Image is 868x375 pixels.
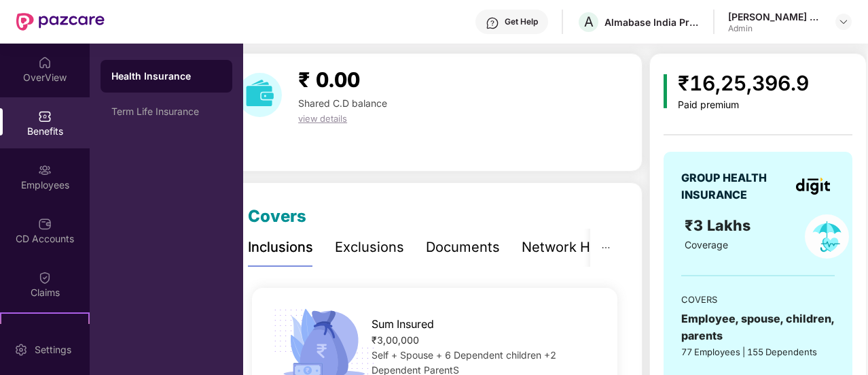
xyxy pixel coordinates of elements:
[38,56,52,69] img: svg+xml;base64,PHN2ZyBpZD0iSG9tZSIgeG1sbnM9Imh0dHA6Ly93d3cudzMub3JnLzIwMDAvc3ZnIiB3aWR0aD0iMjAiIG...
[601,243,611,252] span: ellipsis
[796,178,830,195] img: insurerLogo
[248,206,306,226] span: Covers
[111,106,221,117] div: Term Life Insurance
[298,97,387,109] span: Shared C.D balance
[681,169,791,203] div: GROUP HEALTH INSURANCE
[38,110,52,123] img: svg+xml;base64,PHN2ZyBpZD0iQmVuZWZpdHMiIHhtbG5zPSJodHRwOi8vd3d3LnczLm9yZy8yMDAwL3N2ZyIgd2lkdGg9Ij...
[372,333,600,348] div: ₹3,00,000
[681,293,835,306] div: COVERS
[38,217,52,231] img: svg+xml;base64,PHN2ZyBpZD0iQ0RfQWNjb3VudHMiIGRhdGEtbmFtZT0iQ0QgQWNjb3VudHMiIHhtbG5zPSJodHRwOi8vd3...
[664,74,667,108] img: icon
[238,73,282,117] img: download
[728,10,823,23] div: [PERSON_NAME] C Mastikatte
[298,67,360,92] span: ₹ 0.00
[111,69,221,83] div: Health Insurance
[505,16,538,27] div: Get Help
[685,239,728,250] span: Coverage
[14,343,28,357] img: svg+xml;base64,PHN2ZyBpZD0iU2V0dGluZy0yMHgyMCIgeG1sbnM9Imh0dHA6Ly93d3cudzMub3JnLzIwMDAvc3ZnIiB3aW...
[604,16,700,29] div: Almabase India Private Limited
[335,237,404,258] div: Exclusions
[426,237,500,258] div: Documents
[728,23,823,34] div: Admin
[31,343,75,357] div: Settings
[678,67,809,99] div: ₹16,25,396.9
[838,16,849,27] img: svg+xml;base64,PHN2ZyBpZD0iRHJvcGRvd24tMzJ4MzIiIHhtbG5zPSJodHRwOi8vd3d3LnczLm9yZy8yMDAwL3N2ZyIgd2...
[685,216,755,234] span: ₹3 Lakhs
[805,214,849,259] img: policyIcon
[248,237,313,258] div: Inclusions
[681,345,835,359] div: 77 Employees | 155 Dependents
[38,271,52,284] img: svg+xml;base64,PHN2ZyBpZD0iQ2xhaW0iIHhtbG5zPSJodHRwOi8vd3d3LnczLm9yZy8yMDAwL3N2ZyIgd2lkdGg9IjIwIi...
[681,310,835,344] div: Employee, spouse, children, parents
[298,113,347,124] span: view details
[678,99,809,111] div: Paid premium
[38,163,52,177] img: svg+xml;base64,PHN2ZyBpZD0iRW1wbG95ZWVzIiB4bWxucz0iaHR0cDovL3d3dy53My5vcmcvMjAwMC9zdmciIHdpZHRoPS...
[584,14,594,30] span: A
[522,237,640,258] div: Network Hospitals
[372,316,434,333] span: Sum Insured
[16,13,105,31] img: New Pazcare Logo
[590,229,621,266] button: ellipsis
[486,16,499,30] img: svg+xml;base64,PHN2ZyBpZD0iSGVscC0zMngzMiIgeG1sbnM9Imh0dHA6Ly93d3cudzMub3JnLzIwMDAvc3ZnIiB3aWR0aD...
